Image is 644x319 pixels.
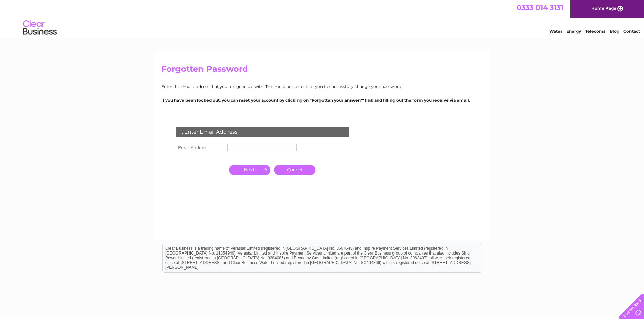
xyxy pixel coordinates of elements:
[274,165,315,175] a: Cancel
[161,83,483,90] p: Enter the email address that you're signed up with. This must be correct for you to successfully ...
[585,29,605,34] a: Telecoms
[175,142,225,153] th: Email Address
[610,29,619,34] a: Blog
[517,3,563,12] a: 0333 014 3131
[549,29,562,34] a: Water
[566,29,581,34] a: Energy
[623,29,640,34] a: Contact
[23,18,57,38] img: logo.png
[163,4,482,33] div: Clear Business is a trading name of Verastar Limited (registered in [GEOGRAPHIC_DATA] No. 3667643...
[161,97,483,103] p: If you have been locked out, you can reset your account by clicking on “Forgotten your answer?” l...
[176,127,349,137] div: 1. Enter Email Address
[161,64,483,77] h2: Forgotten Password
